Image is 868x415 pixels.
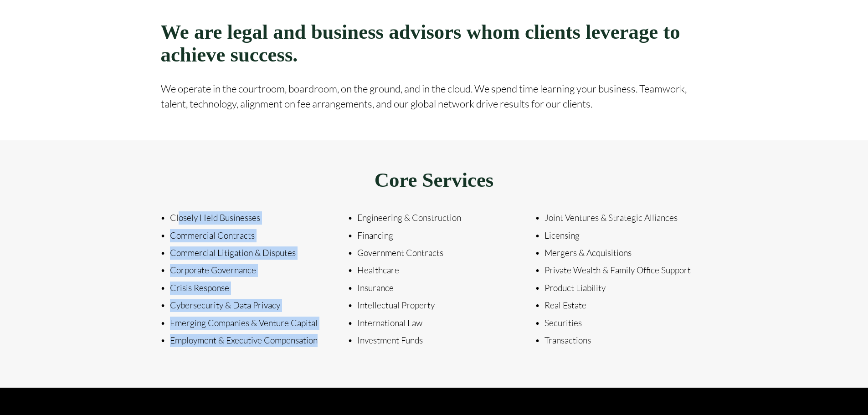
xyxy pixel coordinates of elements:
p: Real Estate [544,299,707,312]
p: Emerging Companies & Venture Capital [170,317,333,330]
p: Employment & Executive Compensation [170,334,333,347]
p: Licensing [544,229,707,242]
p: Private Wealth & Family Office Support [544,264,707,277]
p: Healthcare [357,264,520,277]
p: Corporate Governance [170,264,333,277]
h2: Core Services [161,169,708,192]
p: Closely Held Businesses [170,211,333,225]
p: Financing [357,229,520,242]
h2: We are legal and business advisors whom clients leverage to achieve success. [161,21,708,67]
p: Intellectual Property [357,299,520,312]
p: Crisis Response [170,282,333,295]
p: Joint Ventures & Strategic Alliances [544,211,707,225]
p: Cybersecurity & Data Privacy [170,299,333,312]
p: Transactions [544,334,707,347]
p: We operate in the courtroom, boardroom, on the ground, and in the cloud. We spend time learning y... [161,81,708,112]
p: Product Liability [544,282,707,295]
p: Commercial Contracts [170,229,333,242]
p: Commercial Litigation & Disputes [170,246,333,260]
p: Insurance [357,282,520,295]
p: International Law [357,317,520,330]
p: Investment Funds [357,334,520,347]
p: Government Contracts [357,246,520,260]
p: Engineering & Construction [357,211,520,225]
p: Mergers & Acquisitions [544,246,707,260]
p: Securities [544,317,707,330]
